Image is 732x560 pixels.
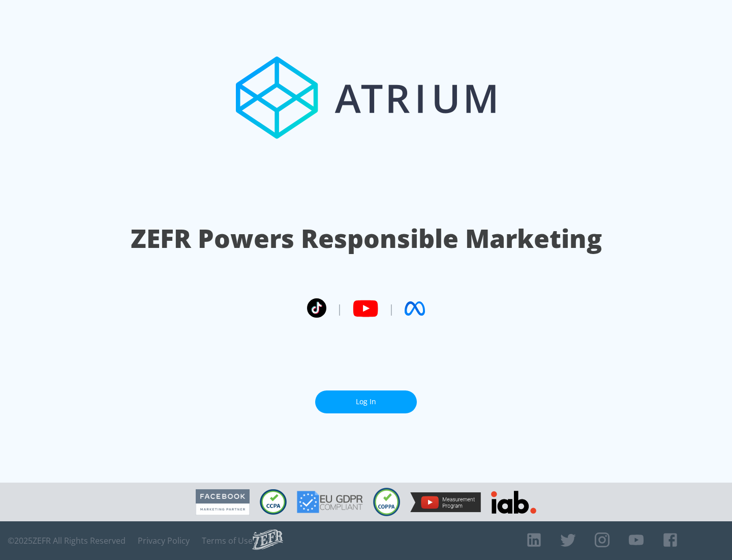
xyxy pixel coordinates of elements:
a: Log In [315,390,417,413]
a: Privacy Policy [138,536,190,546]
img: Facebook Marketing Partner [196,489,250,515]
img: YouTube Measurement Program [410,492,481,512]
img: GDPR Compliant [297,491,363,513]
img: CCPA Compliant [260,489,287,515]
span: © 2025 ZEFR All Rights Reserved [8,536,126,546]
img: COPPA Compliant [373,488,400,516]
a: Terms of Use [202,536,253,546]
img: IAB [491,491,536,514]
h1: ZEFR Powers Responsible Marketing [131,221,602,256]
span: | [388,301,394,316]
span: | [337,301,343,316]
